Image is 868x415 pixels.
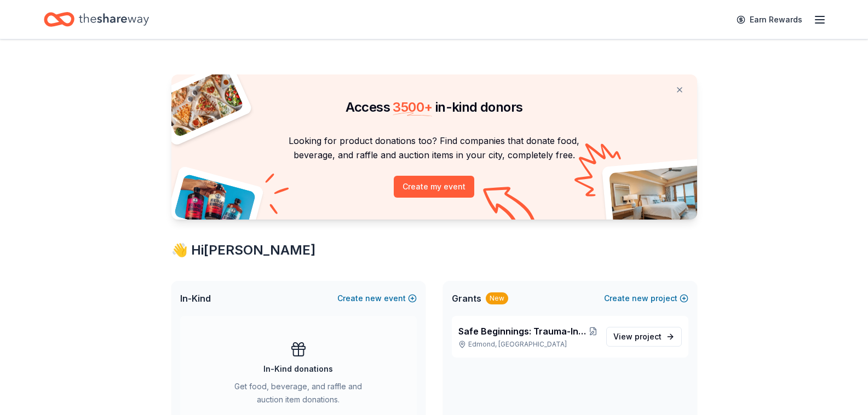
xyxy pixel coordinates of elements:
a: Home [44,7,149,32]
span: new [365,292,382,305]
div: 👋 Hi [PERSON_NAME] [171,241,697,259]
button: Create my event [394,176,474,198]
a: Earn Rewards [730,10,809,30]
span: Grants [452,292,481,305]
div: Get food, beverage, and raffle and auction item donations. [224,380,373,411]
p: Edmond, [GEOGRAPHIC_DATA] [458,340,597,349]
span: new [632,292,648,305]
div: In-Kind donations [263,362,333,376]
button: Createnewevent [337,292,417,305]
div: New [486,292,508,304]
button: Createnewproject [604,292,688,305]
span: Safe Beginnings: Trauma-Informed Entry and Support for [PERSON_NAME] Children and Families [458,325,589,338]
a: View project [606,327,682,347]
span: In-Kind [180,292,211,305]
span: Access in-kind donors [346,99,523,115]
span: project [635,332,662,341]
p: Looking for product donations too? Find companies that donate food, beverage, and raffle and auct... [185,134,684,163]
img: Curvy arrow [483,187,538,228]
span: View [613,330,662,343]
span: 3500 + [393,99,432,115]
img: Pizza [159,68,244,138]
